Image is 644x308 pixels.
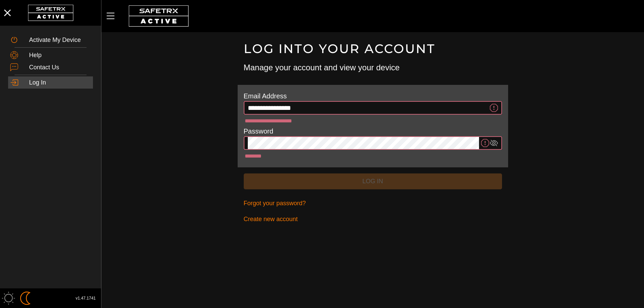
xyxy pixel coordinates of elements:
button: v1.47.1741 [72,293,100,304]
div: Contact Us [29,64,91,71]
h3: Manage your account and view your device [244,62,502,73]
img: ModeDark.svg [19,291,32,305]
button: Log In [244,173,502,189]
span: Create new account [244,214,298,224]
label: Password [244,127,273,135]
div: Help [29,52,91,59]
a: Forgot your password? [244,195,502,211]
span: Forgot your password? [244,198,306,209]
div: Activate My Device [29,37,91,44]
span: v1.47.1741 [76,295,96,302]
img: ContactUs.svg [10,63,18,71]
a: Create new account [244,211,502,227]
label: Email Address [244,92,287,100]
div: Log In [29,79,91,87]
button: Menu [105,9,122,23]
img: ModeLight.svg [2,291,15,305]
h1: Log into your account [244,41,502,56]
img: Help.svg [10,51,18,59]
span: Log In [249,176,497,187]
